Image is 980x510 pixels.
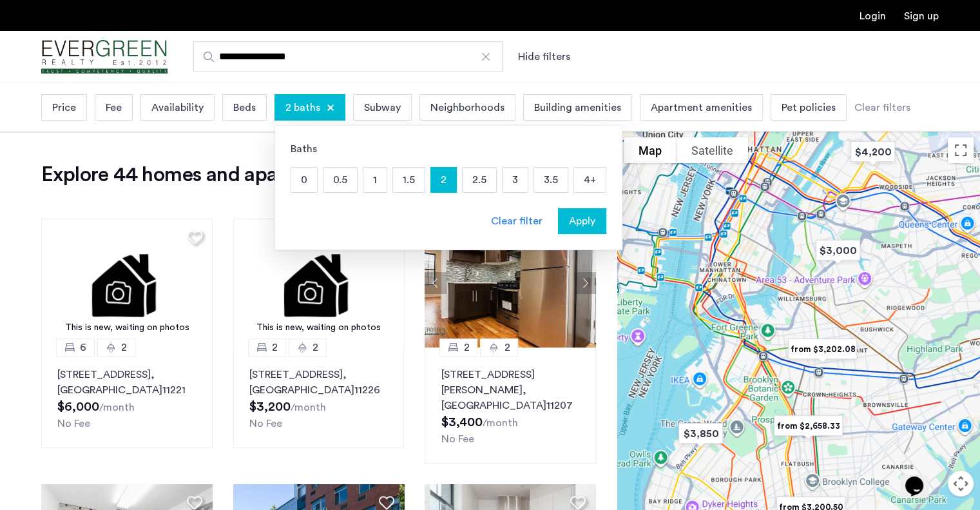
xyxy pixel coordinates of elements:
p: 2 [431,168,456,192]
p: 2.5 [463,168,496,192]
p: 3.5 [534,168,568,192]
div: Clear filters [854,100,910,115]
p: 0 [291,168,317,192]
a: Login [860,11,886,21]
span: Apply [569,213,595,229]
div: Clear filter [491,213,543,229]
span: Availability [151,100,204,115]
p: 0.5 [323,168,357,192]
iframe: chat widget [900,458,941,497]
a: Registration [904,11,939,21]
p: 3 [503,168,528,192]
button: button [558,208,606,234]
p: 4+ [574,168,606,192]
a: Cazamio Logo [41,33,168,81]
span: Fee [106,100,122,115]
span: 2 baths [285,100,320,115]
span: Apartment amenities [651,100,752,115]
span: Subway [364,100,401,115]
button: Show or hide filters [518,49,570,64]
span: Building amenities [534,100,621,115]
span: Beds [233,100,256,115]
div: Baths [291,141,606,157]
p: 1.5 [393,168,425,192]
img: logo [41,33,168,81]
p: 1 [363,168,387,192]
span: Pet policies [782,100,836,115]
span: Neighborhoods [430,100,504,115]
span: Price [52,100,76,115]
input: Apartment Search [193,41,503,72]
